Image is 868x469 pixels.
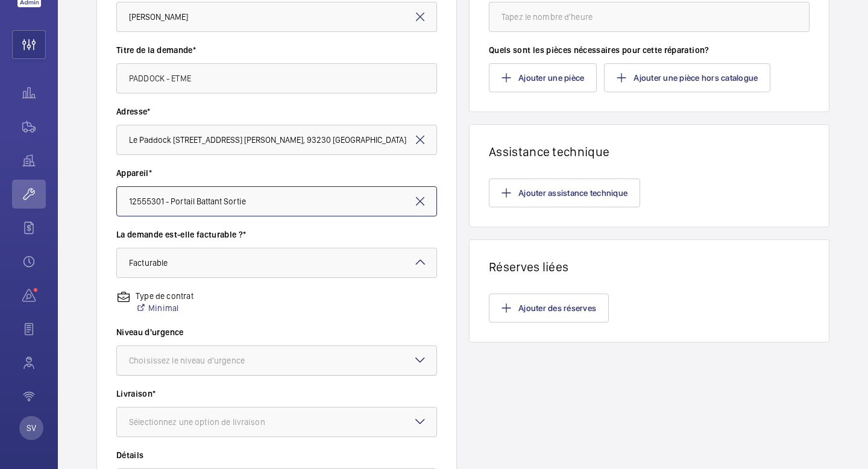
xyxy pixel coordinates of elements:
[116,2,437,32] input: Sélectionner le technicien
[489,178,640,207] button: Ajouter assistance technique
[129,354,275,367] div: Choisissez le niveau d'urgence
[116,125,437,155] input: Entrez l'adresse
[489,144,810,159] h1: Assistance technique
[116,63,437,93] input: Tapez le titre de la demande
[129,416,295,428] div: Sélectionnez une option de livraison
[489,2,810,32] input: Tapez le nombre d'heure
[116,44,437,56] label: Titre de la demande*
[489,44,810,56] label: Quels sont les pièces nécessaires pour cette réparation?
[116,167,437,179] label: Appareil*
[136,290,193,302] p: Type de contrat
[136,302,193,314] a: Minimal
[129,258,168,268] span: Facturable
[489,259,810,274] h1: Réserves liées
[116,228,437,241] label: La demande est-elle facturable ?*
[116,186,437,216] input: Entrez l'appareil
[116,105,437,118] label: Adresse*
[489,63,597,92] button: Ajouter une pièce
[116,449,437,461] label: Détails
[27,422,36,434] p: SV
[116,388,437,400] label: Livraison*
[604,63,770,92] button: Ajouter une pièce hors catalogue
[116,326,437,338] label: Niveau d'urgence
[489,294,609,323] button: Ajouter des réserves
